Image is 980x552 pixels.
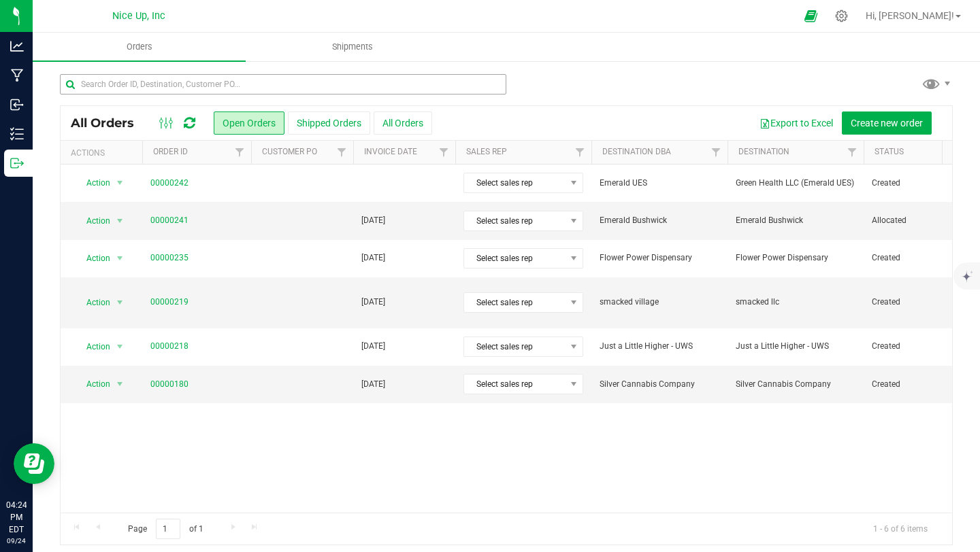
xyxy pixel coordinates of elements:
inline-svg: Manufacturing [10,69,24,82]
span: Action [74,375,111,394]
div: Manage settings [833,10,850,22]
span: Just a Little Higher - UWS [736,340,855,353]
span: [DATE] [361,214,385,227]
span: select [112,337,129,356]
span: Select sales rep [464,249,566,268]
span: select [112,375,129,394]
a: 00000235 [150,252,189,264]
a: Shipments [246,33,459,61]
button: All Orders [374,111,432,135]
span: Created [872,378,958,391]
span: Green Health LLC (Emerald UES) [736,177,855,190]
span: Emerald UES [600,177,719,190]
span: Open Ecommerce Menu [796,3,826,29]
span: Silver Cannabis Company [736,378,855,391]
span: [DATE] [361,252,385,264]
span: Just a Little Higher - UWS [600,340,719,353]
input: 1 [156,519,180,540]
span: select [112,211,129,230]
span: Select sales rep [464,293,566,312]
a: Filter [433,141,455,164]
a: Destination DBA [602,147,671,156]
span: [DATE] [361,296,385,309]
inline-svg: Outbound [10,156,24,170]
span: Shipments [314,41,391,53]
a: 00000218 [150,340,189,353]
div: Actions [71,148,137,158]
span: Action [74,173,111,192]
span: Select sales rep [464,173,566,192]
p: 09/24 [6,536,27,546]
a: Customer PO [262,147,317,156]
a: 00000180 [150,378,189,391]
span: Allocated [872,214,958,227]
span: Created [872,296,958,309]
span: Flower Power Dispensary [736,252,855,264]
inline-svg: Inbound [10,98,24,111]
a: Destination [738,147,789,156]
span: 1 - 6 of 6 items [862,519,938,539]
a: Orders [33,33,246,61]
a: Order ID [153,147,188,156]
a: Filter [331,141,353,164]
span: select [112,173,129,192]
span: Action [74,337,111,356]
input: Search Order ID, Destination, Customer PO... [60,74,506,94]
span: Emerald Bushwick [600,214,719,227]
a: Filter [705,141,728,164]
span: [DATE] [361,340,385,353]
span: Created [872,177,958,190]
span: smacked village [600,296,719,309]
button: Open Orders [214,111,284,135]
span: Emerald Bushwick [736,214,855,227]
button: Shipped Orders [288,111,370,135]
span: Select sales rep [464,337,566,356]
iframe: Resource center [14,443,54,484]
a: 00000219 [150,296,189,309]
span: [DATE] [361,378,385,391]
span: Hi, [PERSON_NAME]! [866,10,954,21]
p: 04:24 PM EDT [6,499,27,536]
a: 00000241 [150,214,189,227]
a: Filter [229,141,251,164]
inline-svg: Inventory [10,127,24,141]
span: Select sales rep [464,211,566,230]
a: Invoice Date [364,147,417,156]
a: Filter [569,141,591,164]
a: Sales Rep [466,147,507,156]
span: Page of 1 [116,519,214,540]
span: Orders [108,41,171,53]
span: Silver Cannabis Company [600,378,719,391]
span: Action [74,211,111,230]
span: select [112,293,129,312]
span: smacked llc [736,296,855,309]
button: Create new order [842,111,932,135]
button: Export to Excel [751,111,842,135]
span: Flower Power Dispensary [600,252,719,264]
a: Status [875,147,904,156]
span: Nice Up, Inc [112,10,165,22]
span: Created [872,340,958,353]
inline-svg: Analytics [10,39,24,53]
span: Action [74,249,111,268]
span: Select sales rep [464,375,566,394]
span: Created [872,252,958,264]
a: Filter [841,141,864,164]
span: All Orders [71,116,148,131]
span: select [112,249,129,268]
span: Action [74,293,111,312]
span: Create new order [851,118,923,128]
a: 00000242 [150,177,189,190]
